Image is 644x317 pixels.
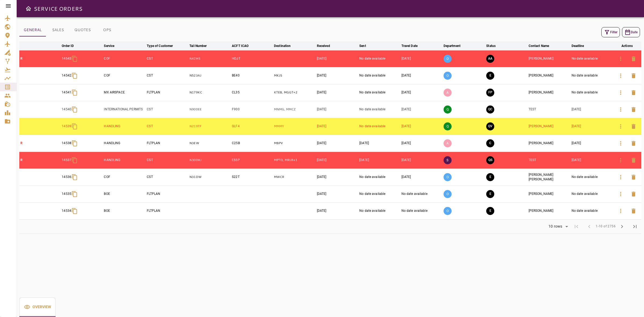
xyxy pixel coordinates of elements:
button: CLOSED [486,139,494,147]
p: O [444,207,452,215]
span: Order ID [62,43,81,49]
button: Delete [627,103,640,116]
td: [PERSON_NAME] [528,135,570,152]
td: [DATE] [358,135,400,152]
button: Delete [627,52,640,65]
button: EXECUTION [486,207,494,215]
td: [DATE] [400,84,442,101]
p: O [444,173,452,181]
p: R [20,158,60,162]
td: CST [146,101,188,118]
td: No date available [358,101,400,118]
span: Last Page [628,220,641,233]
td: FLTPLAN [146,202,188,219]
p: 14543 [62,56,71,61]
td: [PERSON_NAME] [528,67,570,84]
td: [DATE] [400,169,442,185]
button: Delete [627,188,640,201]
button: Details [614,205,627,217]
p: MWCR [274,175,315,179]
button: Details [614,188,627,201]
td: FLTPLAN [146,185,188,202]
td: No date available [358,67,400,84]
p: A [444,139,452,147]
span: Status [486,43,503,49]
p: MBPV [274,141,315,145]
td: No date available [400,202,442,219]
p: MPTO, MRLB, MGGT [274,158,315,162]
p: N42HS [189,56,230,61]
button: OPS [95,24,119,37]
span: Received [317,43,337,49]
td: INTERNATIONAL PERMITS [103,101,146,118]
td: GLF4 [231,118,273,135]
div: basic tabs example [19,24,119,37]
td: No date available [358,50,400,67]
td: BOE [103,202,146,219]
td: CST [146,50,188,67]
td: TEST [528,101,570,118]
button: Delete [627,86,640,99]
button: QUOTE SENT [486,156,494,164]
td: [DATE] [316,67,358,84]
button: Overview [19,297,56,317]
p: 14535 [62,192,71,196]
span: Sent [359,43,373,49]
td: [DATE] [400,50,442,67]
td: HANDLING [103,135,146,152]
p: S [444,156,452,164]
button: QUOTE VALIDATED [486,122,494,130]
td: [DATE] [570,135,613,152]
p: KTEB, MGGT, KTEB, MGGT [274,90,315,95]
td: COF [103,169,146,185]
td: [PERSON_NAME] [528,202,570,219]
td: [DATE] [316,135,358,152]
span: Service [104,43,121,49]
td: No date available [358,169,400,185]
button: Details [614,154,627,167]
button: Details [614,171,627,184]
td: COF [103,50,146,67]
button: Details [614,86,627,99]
button: Details [614,120,627,133]
td: FLTPLAN [146,135,188,152]
div: Type of Customer [147,43,173,49]
p: MKJS [274,73,315,78]
p: Q [444,105,452,114]
button: Delete [627,69,640,82]
td: [DATE] [570,152,613,169]
td: HANDLING [103,118,146,135]
p: 14539 [62,124,71,129]
button: QUOTE CREATED [486,105,494,114]
td: [DATE] [316,152,358,169]
td: FLTPLAN [146,84,188,101]
span: Previous Page [583,220,596,233]
p: 14540 [62,107,71,112]
button: Open drawer [23,3,34,14]
td: No date available [570,67,613,84]
p: 14536 [62,175,71,179]
div: basic tabs example [19,297,56,317]
td: HANDLING [103,152,146,169]
p: 14537 [62,158,71,162]
td: [PERSON_NAME] [528,118,570,135]
p: R [20,56,60,61]
td: No date available [358,202,400,219]
td: [DATE] [316,185,358,202]
span: Travel Date [401,43,425,49]
span: Type of Customer [147,43,180,49]
div: Tail Number [189,43,207,49]
div: Service [104,43,114,49]
td: [DATE] [316,202,358,219]
button: EXECUTION [486,173,494,181]
button: Delete [627,137,640,150]
p: A [444,89,452,97]
td: CST [146,169,188,185]
p: 14541 [62,90,71,95]
button: Delete [627,205,640,217]
p: MMMY [274,124,315,129]
p: Q [444,122,452,130]
td: S22T [231,169,273,185]
div: Contact Name [529,43,549,49]
td: [DATE] [316,118,358,135]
